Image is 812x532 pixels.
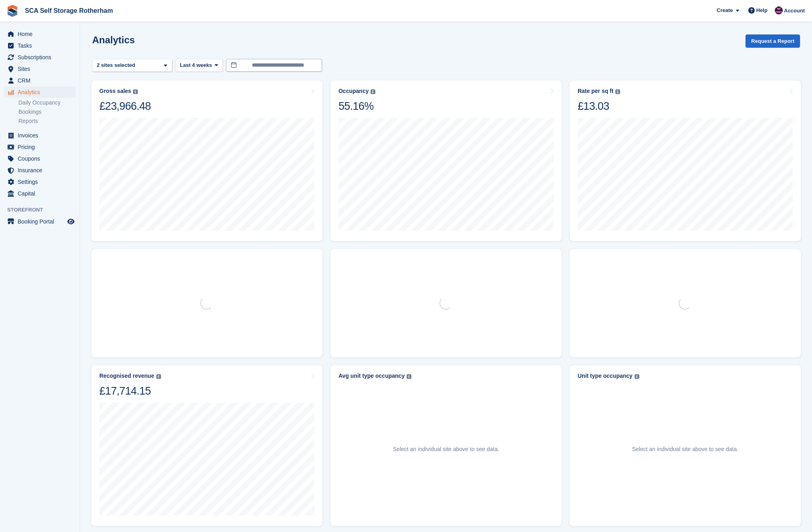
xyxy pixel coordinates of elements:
img: stora-icon-8386f47178a22dfd0bd8f6a31ec36ba5ce8667c1dd55bd0f319d3a0aa187defe.svg [6,5,18,17]
p: Select an individual site above to see data. [393,445,499,453]
span: Booking Portal [18,216,66,227]
a: menu [4,216,76,227]
a: SCA Self Storage Rotherham [22,4,116,17]
div: 55.16% [339,99,375,113]
span: CRM [18,75,66,86]
span: Home [18,28,66,40]
div: £13.03 [578,99,620,113]
a: menu [4,165,76,176]
a: menu [4,87,76,98]
span: Sites [18,63,66,75]
span: Tasks [18,40,66,51]
span: Analytics [18,87,66,98]
img: icon-info-grey-7440780725fd019a000dd9b08b2336e03edf1995a4989e88bcd33f0948082b44.svg [371,89,375,94]
div: Avg unit type occupancy [339,373,405,379]
a: Bookings [18,108,76,116]
span: Pricing [18,141,66,153]
div: Recognised revenue [99,373,154,379]
p: Select an individual site above to see data. [632,445,738,453]
img: icon-info-grey-7440780725fd019a000dd9b08b2336e03edf1995a4989e88bcd33f0948082b44.svg [156,374,161,379]
button: Last 4 weeks [175,59,223,72]
a: menu [4,188,76,199]
span: Capital [18,188,66,199]
img: icon-info-grey-7440780725fd019a000dd9b08b2336e03edf1995a4989e88bcd33f0948082b44.svg [407,374,411,379]
img: icon-info-grey-7440780725fd019a000dd9b08b2336e03edf1995a4989e88bcd33f0948082b44.svg [635,374,639,379]
span: Account [784,7,805,15]
a: menu [4,130,76,141]
div: £23,966.48 [99,99,151,113]
span: Settings [18,176,66,187]
img: Dale Chapman [775,6,783,14]
a: menu [4,52,76,63]
img: icon-info-grey-7440780725fd019a000dd9b08b2336e03edf1995a4989e88bcd33f0948082b44.svg [133,89,138,94]
a: menu [4,141,76,153]
img: icon-info-grey-7440780725fd019a000dd9b08b2336e03edf1995a4989e88bcd33f0948082b44.svg [615,89,620,94]
span: Storefront [7,206,80,214]
span: Insurance [18,165,66,176]
a: menu [4,176,76,187]
a: menu [4,28,76,40]
div: Gross sales [99,88,131,95]
span: Create [717,6,733,14]
a: Preview store [66,217,76,226]
div: Occupancy [339,88,369,95]
span: Coupons [18,153,66,164]
button: Request a Report [746,34,800,48]
a: menu [4,75,76,86]
span: Invoices [18,130,66,141]
span: Last 4 weeks [180,61,212,69]
span: Subscriptions [18,52,66,63]
div: Rate per sq ft [578,88,613,95]
a: menu [4,153,76,164]
div: Unit type occupancy [578,373,633,379]
a: menu [4,63,76,75]
a: menu [4,40,76,51]
h2: Analytics [92,34,135,45]
div: £17,714.15 [99,384,161,398]
a: Reports [18,117,76,125]
div: 2 sites selected [95,61,138,69]
span: Help [756,6,768,14]
a: Daily Occupancy [18,99,76,107]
